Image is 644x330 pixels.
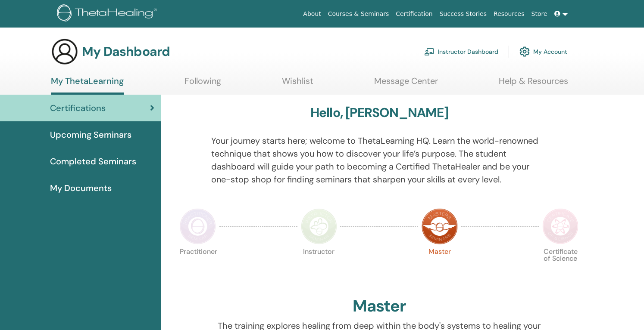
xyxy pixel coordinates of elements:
img: Certificate of Science [542,208,578,244]
p: Instructor [301,248,337,284]
img: Master [422,208,458,244]
img: generic-user-icon.jpg [51,38,78,65]
a: Instructor Dashboard [424,42,498,61]
span: Upcoming Seminars [50,128,131,141]
a: Courses & Seminars [325,6,393,22]
a: Following [184,76,221,93]
img: logo.png [57,4,160,24]
img: cog.svg [519,44,530,59]
a: Store [528,6,551,22]
a: Certification [392,6,436,22]
h2: Master [353,296,406,316]
h3: My Dashboard [82,44,170,59]
a: Success Stories [436,6,490,22]
a: Help & Resources [499,76,568,93]
p: Master [422,248,458,284]
a: Message Center [374,76,438,93]
a: My Account [519,42,567,61]
img: chalkboard-teacher.svg [424,48,435,56]
span: Certifications [50,102,106,114]
a: My ThetaLearning [51,76,124,95]
img: Practitioner [180,208,216,244]
a: Resources [490,6,528,22]
p: Practitioner [180,248,216,284]
span: My Documents [50,182,112,194]
a: Wishlist [282,76,313,93]
span: Completed Seminars [50,155,136,168]
p: Certificate of Science [542,248,578,284]
a: About [300,6,324,22]
h3: Hello, [PERSON_NAME] [310,105,448,120]
img: Instructor [301,208,337,244]
p: Your journey starts here; welcome to ThetaLearning HQ. Learn the world-renowned technique that sh... [211,134,547,186]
